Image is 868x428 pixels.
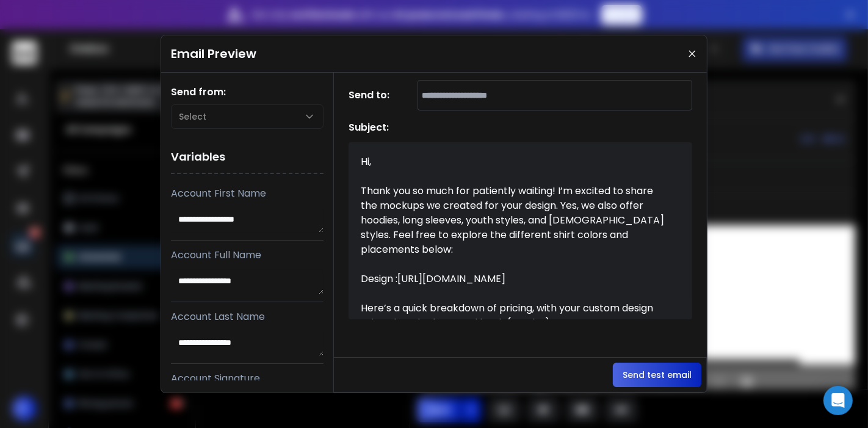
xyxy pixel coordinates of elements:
[361,301,666,330] div: Here’s a quick breakdown of pricing, with your custom design printed on the front and back (4 col...
[397,272,505,286] a: [URL][DOMAIN_NAME]
[361,272,666,286] div: Design :
[361,154,666,169] div: Hi,
[823,386,853,415] div: Open Intercom Messenger
[361,184,666,257] div: Thank you so much for patiently waiting! I’m excited to share the mockups we created for your des...
[613,363,701,387] button: Send test email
